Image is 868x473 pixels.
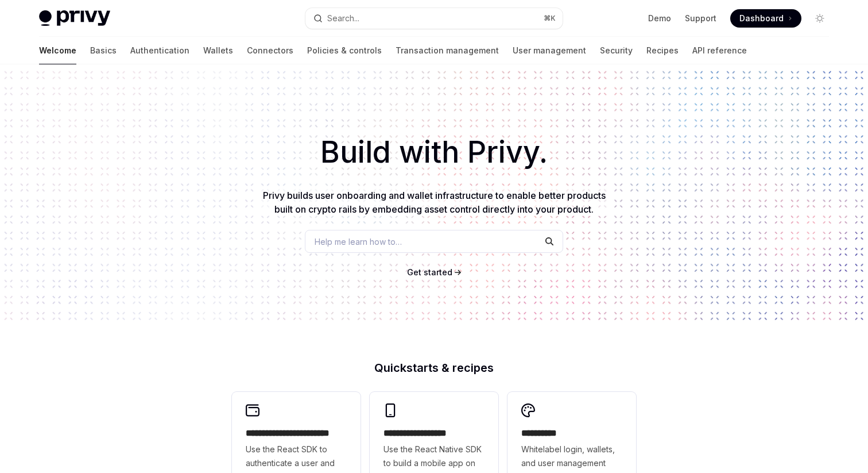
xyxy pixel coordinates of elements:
[307,37,382,64] a: Policies & controls
[544,14,556,23] span: ⌘ K
[247,37,293,64] a: Connectors
[685,13,716,24] a: Support
[327,11,359,25] div: Search...
[39,37,76,64] a: Welcome
[648,13,671,24] a: Demo
[18,130,850,175] h1: Build with Privy.
[396,37,499,64] a: Transaction management
[407,267,452,278] a: Get started
[203,37,233,64] a: Wallets
[730,9,801,28] a: Dashboard
[39,10,110,26] img: light logo
[130,37,189,64] a: Authentication
[305,8,563,29] button: Search...⌘K
[811,9,829,28] button: Toggle dark mode
[263,190,606,215] span: Privy builds user onboarding and wallet infrastructure to enable better products built on crypto ...
[692,37,747,64] a: API reference
[513,37,586,64] a: User management
[315,236,402,248] span: Help me learn how to…
[739,13,784,24] span: Dashboard
[646,37,679,64] a: Recipes
[90,37,117,64] a: Basics
[232,362,636,374] h2: Quickstarts & recipes
[600,37,633,64] a: Security
[407,267,452,277] span: Get started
